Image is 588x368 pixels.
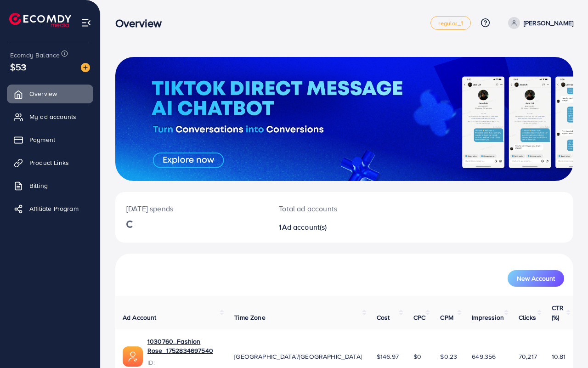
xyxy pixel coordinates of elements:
[413,313,425,322] span: CPC
[29,204,79,213] span: Affiliate Program
[472,313,504,322] span: Impression
[279,223,371,232] h2: 1
[519,313,536,322] span: Clicks
[29,181,48,190] span: Billing
[430,16,470,30] a: regular_1
[7,199,93,218] a: Affiliate Program
[7,176,93,195] a: Billing
[29,158,69,167] span: Product Links
[7,108,93,126] a: My ad accounts
[9,13,71,27] img: logo
[123,346,143,367] img: ic-ads-acc.e4c84228.svg
[377,313,390,322] span: Cost
[524,17,573,28] p: [PERSON_NAME]
[438,20,463,26] span: regular_1
[81,17,91,28] img: menu
[377,352,399,361] span: $146.97
[552,303,564,322] span: CTR (%)
[10,60,26,74] span: $53
[472,352,496,361] span: 649,356
[81,63,90,72] img: image
[147,337,220,356] a: 1030760_Fashion Rose_1752834697540
[234,352,362,361] span: [GEOGRAPHIC_DATA]/[GEOGRAPHIC_DATA]
[234,313,265,322] span: Time Zone
[413,352,421,361] span: $0
[519,352,537,361] span: 70,217
[123,313,157,322] span: Ad Account
[7,130,93,149] a: Payment
[440,352,457,361] span: $0.23
[7,153,93,172] a: Product Links
[552,352,566,361] span: 10.81
[29,135,55,144] span: Payment
[508,270,564,287] button: New Account
[126,203,257,214] p: [DATE] spends
[29,112,76,121] span: My ad accounts
[115,17,169,30] h3: Overview
[279,203,371,214] p: Total ad accounts
[10,51,60,60] span: Ecomdy Balance
[29,89,57,98] span: Overview
[282,222,327,232] span: Ad account(s)
[440,313,453,322] span: CPM
[7,85,93,103] a: Overview
[517,275,555,282] span: New Account
[504,17,573,29] a: [PERSON_NAME]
